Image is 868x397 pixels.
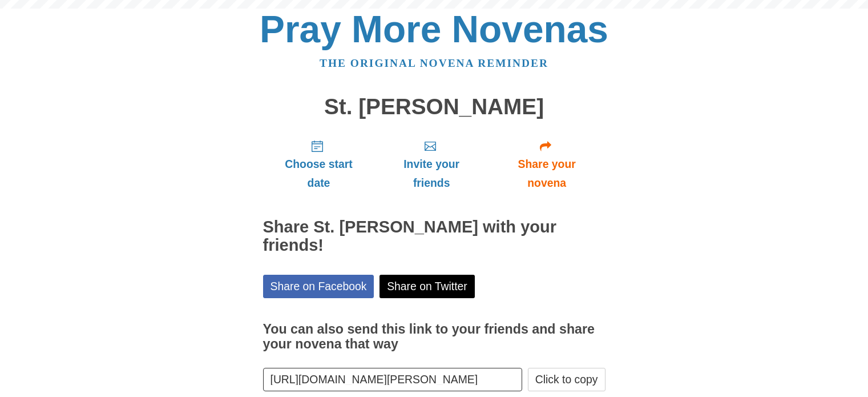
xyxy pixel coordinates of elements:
[374,130,488,198] a: Invite your friends
[263,275,374,298] a: Share on Facebook
[488,130,605,198] a: Share your novena
[320,57,548,69] a: The original novena reminder
[263,95,605,119] h1: St. [PERSON_NAME]
[386,155,477,193] span: Invite your friends
[500,155,594,193] span: Share your novena
[380,275,475,298] a: Share on Twitter
[274,155,364,193] span: Choose start date
[260,8,608,50] a: Pray More Novenas
[263,218,605,255] h2: Share St. [PERSON_NAME] with your friends!
[263,322,605,351] h3: You can also send this link to your friends and share your novena that way
[263,130,375,198] a: Choose start date
[528,368,605,391] button: Click to copy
